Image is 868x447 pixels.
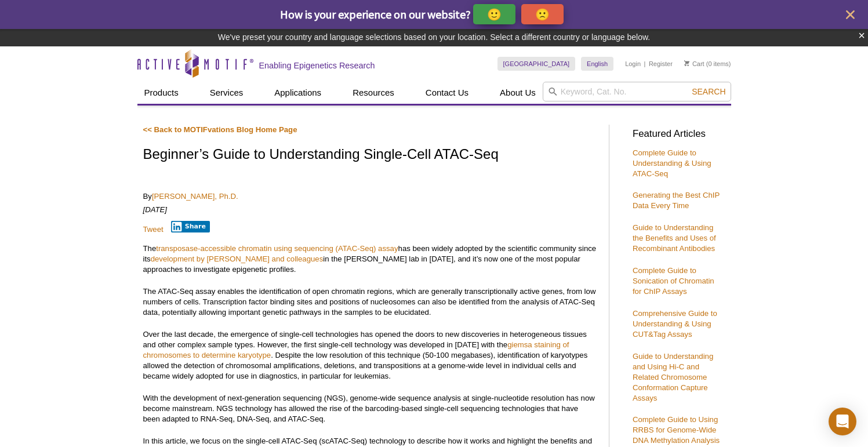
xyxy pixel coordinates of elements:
a: [GEOGRAPHIC_DATA] [497,57,576,71]
a: Services [203,82,250,104]
h2: Enabling Epigenetics Research [259,60,375,71]
a: Complete Guide to Understanding & Using ATAC-Seq [633,148,711,178]
a: [PERSON_NAME], Ph.D. [152,192,238,201]
img: Your Cart [684,60,689,66]
div: Open Intercom Messenger [829,408,856,435]
a: Resources [346,82,401,104]
li: (0 items) [684,57,731,71]
a: development by [PERSON_NAME] and colleagues [151,255,324,263]
button: Share [171,221,210,232]
a: Complete Guide to Sonication of Chromatin for ChIP Assays [633,266,714,296]
p: The ATAC-Seq assay enables the identification of open chromatin regions, which are generally tran... [143,286,597,318]
a: Register [649,60,673,68]
h1: Beginner’s Guide to Understanding Single-Cell ATAC-Seq [143,147,597,163]
a: Cart [684,60,704,68]
p: With the development of next-generation sequencing (NGS), genome-wide sequence analysis at single... [143,393,597,424]
h3: Featured Articles [633,129,725,139]
span: How is your experience on our website? [280,7,471,21]
button: Search [688,86,729,97]
a: Products [137,82,186,104]
a: transposase-accessible chromatin using sequencing (ATAC-Seq) assay [156,244,398,253]
em: [DATE] [143,205,168,214]
a: << Back to MOTIFvations Blog Home Page [143,125,297,134]
button: close [843,8,858,22]
p: 🙂 [487,7,502,21]
a: Contact Us [419,82,475,104]
a: Login [625,60,641,68]
a: Guide to Understanding and Using Hi-C and Related Chromosome Conformation Capture Assays [633,352,713,402]
a: Tweet [143,225,164,234]
span: Search [692,87,725,96]
li: | [644,57,646,71]
a: Comprehensive Guide to Understanding & Using CUT&Tag Assays [633,309,717,339]
button: × [858,29,865,42]
a: Guide to Understanding the Benefits and Uses of Recombinant Antibodies [633,223,716,253]
input: Keyword, Cat. No. [543,82,731,101]
a: Generating the Best ChIP Data Every Time [633,191,720,210]
a: Complete Guide to Using RRBS for Genome-Wide DNA Methylation Analysis [633,415,720,445]
p: By [143,191,597,202]
a: About Us [493,82,543,104]
a: Applications [267,82,328,104]
a: English [581,57,613,71]
p: 🙁 [535,7,550,21]
p: The has been widely adopted by the scientific community since its in the [PERSON_NAME] lab in [DA... [143,244,597,275]
p: Over the last decade, the emergence of single-cell technologies has opened the doors to new disco... [143,329,597,381]
a: giemsa staining of chromosomes to determine karyotype [143,340,569,359]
